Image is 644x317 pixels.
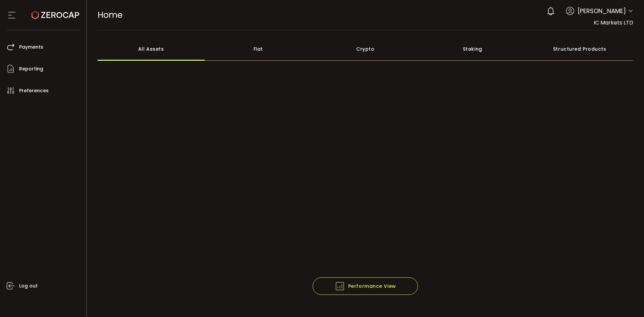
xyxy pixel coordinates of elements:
[205,37,312,61] div: Fiat
[98,37,205,61] div: All Assets
[594,19,633,27] span: IC Markets LTD
[578,6,626,15] span: [PERSON_NAME]
[19,86,49,96] span: Preferences
[312,37,419,61] div: Crypto
[19,281,38,291] span: Log out
[19,64,43,74] span: Reporting
[526,37,634,61] div: Structured Products
[19,42,43,52] span: Payments
[335,281,396,291] span: Performance View
[98,9,122,21] span: Home
[313,277,418,295] button: Performance View
[419,37,526,61] div: Staking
